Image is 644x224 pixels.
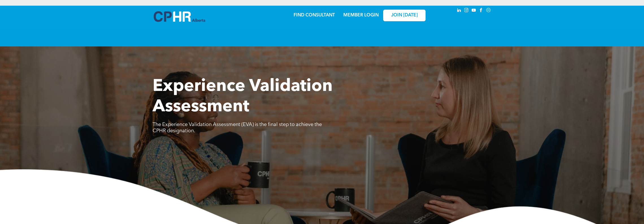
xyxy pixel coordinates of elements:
span: JOIN [DATE] [391,13,418,18]
span: The Experience Validation Assessment (EVA) is the final step to achieve the CPHR designation. [153,122,322,133]
a: JOIN [DATE] [383,10,426,21]
a: FIND CONSULTANT [294,13,335,18]
a: Social network [485,7,492,15]
a: facebook [478,7,484,15]
a: instagram [463,7,470,15]
a: youtube [471,7,477,15]
span: Experience Validation Assessment [153,78,333,116]
a: MEMBER LOGIN [343,13,379,18]
a: linkedin [456,7,462,15]
img: A blue and white logo for cp alberta [154,11,205,22]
